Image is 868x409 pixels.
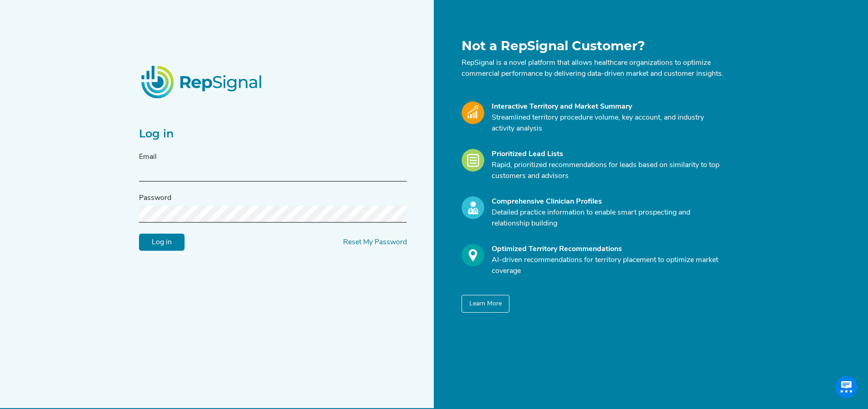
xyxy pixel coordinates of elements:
div: Interactive Territory and Market Summary [492,101,724,112]
p: Streamlined territory procedure volume, key account, and industry activity analysis [492,112,724,134]
img: Profile_Icon.739e2aba.svg [462,196,484,219]
label: Password [139,193,171,204]
div: Prioritized Lead Lists [492,149,724,160]
button: Learn More [462,295,509,313]
img: Leads_Icon.28e8c528.svg [462,149,484,172]
a: Reset My Password [343,239,407,246]
div: Comprehensive Clinician Profiles [492,196,724,207]
p: Detailed practice information to enable smart prospecting and relationship building [492,207,724,229]
h1: Not a RepSignal Customer? [462,38,724,54]
input: Log in [139,234,185,251]
img: Optimize_Icon.261f85db.svg [462,244,484,267]
img: Market_Icon.a700a4ad.svg [462,101,484,124]
img: RepSignalLogo.20539ed3.png [130,54,275,109]
h2: Log in [139,127,407,141]
div: Optimized Territory Recommendations [492,244,724,255]
p: AI-driven recommendations for territory placement to optimize market coverage [492,255,724,277]
p: Rapid, prioritized recommendations for leads based on similarity to top customers and advisors [492,160,724,182]
label: Email [139,152,157,163]
p: RepSignal is a novel platform that allows healthcare organizations to optimize commercial perform... [462,58,724,79]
